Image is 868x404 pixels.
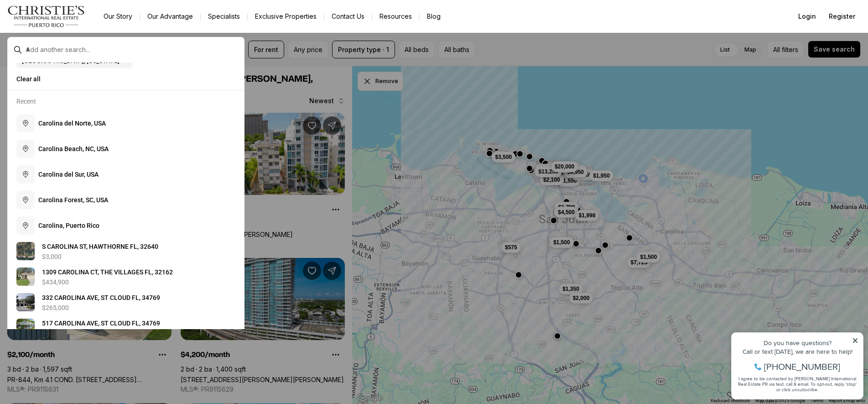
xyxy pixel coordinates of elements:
[823,7,861,26] button: Register
[793,7,821,26] button: Login
[42,243,158,250] span: S C A R O L I N A S T , H A W T H O R N E F L , 3 2 6 4 0
[38,145,109,152] span: C a r o l i n a B e a c h , N C , U S A
[13,213,239,238] button: Carolina, Puerto Rico
[13,238,239,264] a: View details: S CAROLINA ST
[16,98,36,105] p: Recent
[372,10,419,23] a: Resources
[42,268,173,276] span: 1 3 0 9 C A R O L I N A C T , T H E V I L L A G E S F L , 3 2 1 6 2
[13,136,239,162] button: Carolina Beach, NC, USA
[10,21,132,27] div: Do you have questions?
[7,5,85,27] img: logo
[11,56,130,73] span: I agree to be contacted by [PERSON_NAME] International Real Estate PR via text, call & email. To ...
[38,120,106,127] span: C a r o l i n a d e l N o r t e , U S A
[13,110,239,136] button: Carolina del Norte, USA
[96,10,140,23] a: Our Story
[42,253,62,260] p: $3,000
[13,187,239,213] button: Carolina Forest, SC, USA
[248,10,324,23] a: Exclusive Properties
[13,289,239,315] a: View details: 332 CAROLINA AVE
[420,10,448,23] a: Blog
[201,10,247,23] a: Specialists
[16,72,235,86] button: Clear all
[42,320,160,327] span: 5 1 7 C A R O L I N A A V E , S T C L O U D F L , 3 4 7 6 9
[38,171,99,178] span: C a r o l i n a d e l S u r , U S A
[324,10,372,23] button: Contact Us
[140,10,200,23] a: Our Advantage
[38,222,99,229] span: C a r o l i n a , P u e r t o R i c o
[13,264,239,289] a: View details: 1309 CAROLINA CT
[10,29,132,36] div: Call or text [DATE], we are here to help!
[42,304,69,311] p: $265,000
[13,315,239,341] a: View details: 517 CAROLINA AVE
[13,162,239,187] button: Carolina del Sur, USA
[38,196,108,204] span: C a r o l i n a F o r e s t , S C , U S A
[42,278,69,286] p: $434,900
[37,43,114,52] span: [PHONE_NUMBER]
[798,13,816,20] span: Login
[42,294,160,301] span: 3 3 2 C A R O L I N A A V E , S T C L O U D F L , 3 4 7 6 9
[829,13,855,20] span: Register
